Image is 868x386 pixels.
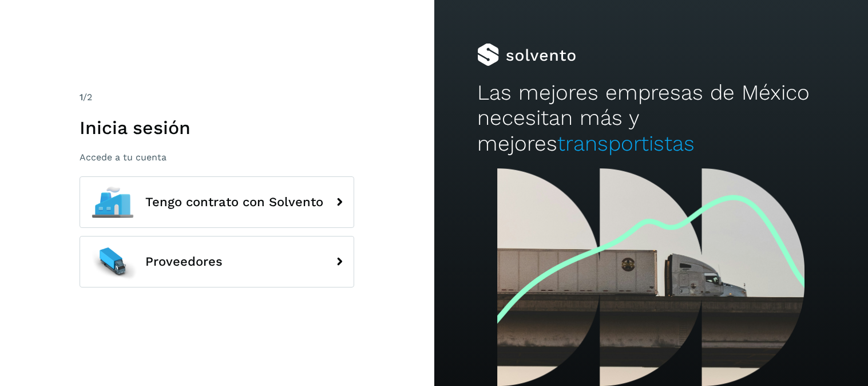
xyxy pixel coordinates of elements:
[477,80,825,156] h2: Las mejores empresas de México necesitan más y mejores
[557,131,695,156] span: transportistas
[80,117,354,139] h1: Inicia sesión
[80,92,83,103] span: 1
[80,236,354,287] button: Proveedores
[145,255,223,269] span: Proveedores
[80,176,354,228] button: Tengo contrato con Solvento
[80,152,354,163] p: Accede a tu cuenta
[145,195,323,209] span: Tengo contrato con Solvento
[80,90,354,104] div: /2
